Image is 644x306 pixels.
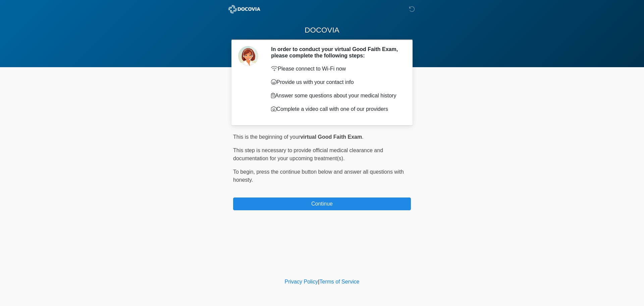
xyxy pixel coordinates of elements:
[226,5,262,13] img: ABC Med Spa- GFEase Logo
[233,169,404,183] span: press the continue button below and answer all questions with honesty.
[319,279,359,285] a: Terms of Service
[318,279,319,285] a: |
[271,105,401,113] p: Complete a video call with one of our providers
[271,65,401,73] p: Please connect to Wi-Fi now
[233,198,411,210] button: Continue
[233,169,256,175] span: To begin,
[271,92,401,100] p: Answer some questions about your medical history
[271,78,401,86] p: Provide us with your contact info
[228,24,416,37] h1: DOCOVIA
[362,134,363,140] span: .
[300,134,362,140] strong: virtual Good Faith Exam
[271,46,401,59] h2: In order to conduct your virtual Good Faith Exam, please complete the following steps:
[233,134,300,140] span: This is the beginning of your
[233,147,383,161] span: This step is necessary to provide official medical clearance and documentation for your upcoming ...
[285,279,318,285] a: Privacy Policy
[238,46,258,66] img: Agent Avatar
